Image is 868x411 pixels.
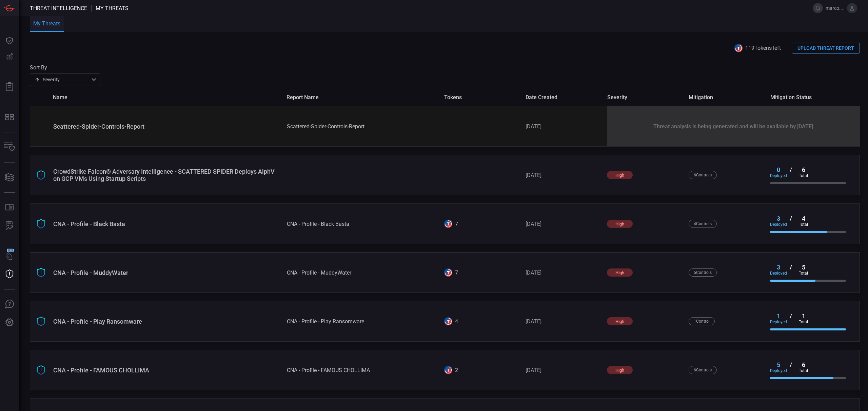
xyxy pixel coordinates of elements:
[795,166,812,173] div: 6
[795,215,812,222] div: 4
[1,33,18,49] button: Dashboard
[455,221,458,227] div: 7
[770,320,787,324] div: deployed
[287,221,439,227] div: CNA - Profile - Black Basta
[287,123,439,130] div: Scattered-Spider-Controls-Report
[526,123,601,130] div: [DATE]
[689,171,717,179] div: 6 Control s
[795,173,812,178] div: total
[770,222,787,227] div: deployed
[526,367,601,373] div: [DATE]
[787,361,795,373] div: /
[787,312,795,324] div: /
[1,296,18,312] button: Ask Us A Question
[53,318,281,325] div: CNA - Profile - Play Ransomware
[795,271,812,276] div: total
[287,367,439,373] div: CNA - Profile - FAMOUS CHOLLIMA
[53,367,281,374] div: CNA - Profile - FAMOUS CHOLLIMA
[455,367,458,373] div: 2
[795,361,812,368] div: 6
[770,173,787,178] div: deployed
[795,320,812,324] div: total
[792,43,860,53] button: UPLOAD THREAT REPORT
[607,171,633,179] div: high
[770,361,787,368] div: 5
[826,5,844,11] span: marco.[PERSON_NAME]
[770,271,787,276] div: deployed
[455,318,458,325] div: 4
[526,269,601,276] div: [DATE]
[607,317,633,325] div: high
[287,269,439,276] div: CNA - Profile - MuddyWater
[1,49,18,65] button: Detections
[53,220,281,228] div: CNA - Profile - Black Basta
[287,318,439,325] div: CNA - Profile - Play Ransomware
[770,166,787,173] div: 0
[745,45,781,51] span: 119 Tokens left
[35,76,90,83] div: Severity
[795,222,812,227] div: total
[607,268,633,277] div: high
[795,264,812,271] div: 5
[607,220,633,228] div: high
[770,368,787,373] div: deployed
[526,172,601,178] div: [DATE]
[770,312,787,320] div: 1
[526,318,601,325] div: [DATE]
[787,215,795,227] div: /
[53,94,281,101] span: name
[287,94,439,101] span: report name
[30,64,100,71] label: Sort By
[770,215,787,222] div: 3
[770,94,846,101] span: mitigation status
[607,106,860,146] div: Threat analysis is being generated and will be available by 07-07-2025
[607,366,633,374] div: high
[1,248,18,264] button: Wingman
[526,221,601,227] div: [DATE]
[30,16,64,32] button: My Threats
[1,139,18,155] button: Inventory
[30,5,87,12] span: Threat Intelligence
[689,366,717,374] div: 6 Control s
[455,269,458,276] div: 7
[53,123,281,130] div: Scattered-Spider-Controls-Report
[607,94,683,101] span: severity
[689,268,717,277] div: 5 Control s
[444,94,520,101] span: tokens
[53,269,281,276] div: CNA - Profile - MuddyWater
[787,166,795,178] div: /
[689,220,717,228] div: 4 Control s
[1,199,18,216] button: Rule Catalog
[1,109,18,125] button: MITRE - Detection Posture
[689,94,765,101] span: mitigation
[1,218,18,234] button: ALERT ANALYSIS
[795,368,812,373] div: total
[53,168,281,182] div: CrowdStrike Falcon® Adversary Intelligence - SCATTERED SPIDER Deploys AlphV on GCP VMs Using Star...
[526,94,601,101] span: date created
[770,264,787,271] div: 3
[1,169,18,186] button: Cards
[689,317,715,325] div: 1 Control
[1,266,18,282] button: Threat Intelligence
[787,264,795,276] div: /
[795,312,812,320] div: 1
[1,315,18,331] button: Preferences
[96,5,129,12] span: My Threats
[1,79,18,95] button: Reports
